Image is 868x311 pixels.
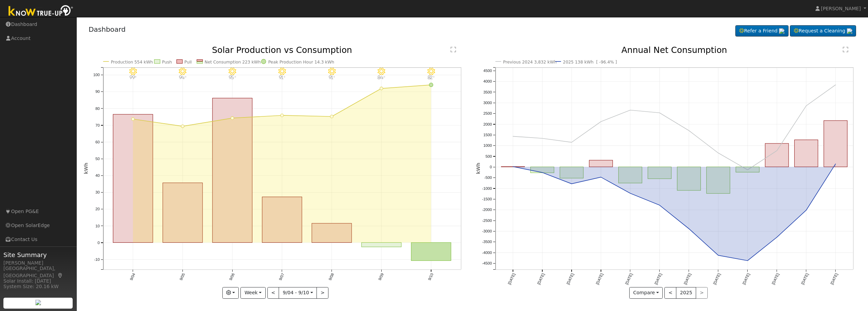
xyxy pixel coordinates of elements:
text: [DATE] [654,273,663,285]
text: [DATE] [742,273,751,285]
a: Refer a Friend [735,25,789,37]
circle: onclick="" [776,236,779,239]
circle: onclick="" [658,111,661,114]
img: retrieve [779,28,784,34]
rect: onclick="" [530,167,554,173]
circle: onclick="" [834,83,837,86]
p: 91° [275,75,289,80]
circle: onclick="" [599,120,602,123]
circle: onclick="" [511,135,514,138]
rect: onclick="" [736,167,760,172]
text: [DATE] [536,273,545,285]
i: 9/05 - Clear [179,68,186,75]
rect: onclick="" [113,114,153,243]
circle: onclick="" [570,141,573,144]
circle: onclick="" [511,165,514,168]
circle: onclick="" [429,83,433,87]
circle: onclick="" [629,109,632,112]
text: 60 [95,140,100,144]
text: Annual Net Consumption [621,45,727,55]
circle: onclick="" [687,227,690,230]
text: Net Consumption 223 kWh [205,60,261,65]
rect: onclick="" [560,167,583,178]
a: Map [57,273,63,278]
p: 91° [325,75,339,80]
button: Week [240,287,265,299]
circle: onclick="" [746,259,749,263]
button: > [317,287,328,299]
div: [PERSON_NAME] [3,259,73,267]
text: Push [162,60,172,65]
text: -3000 [482,229,492,234]
button: < [267,287,279,299]
text: 9/07 [278,273,285,281]
text: 1500 [483,133,492,137]
circle: onclick="" [805,209,808,212]
i: 9/08 - Clear [328,68,336,75]
button: < [664,287,676,299]
rect: onclick="" [589,160,613,167]
text: [DATE] [507,273,516,285]
text: 100 [93,73,100,77]
p: 94° [176,75,190,80]
a: Dashboard [89,25,126,33]
circle: onclick="" [658,204,661,207]
text: [DATE] [800,273,809,285]
circle: onclick="" [231,117,234,120]
div: [GEOGRAPHIC_DATA], [GEOGRAPHIC_DATA] [3,265,73,279]
i: 9/10 - MostlyClear [427,68,435,75]
i: 9/04 - Clear [129,68,136,75]
div: Solar Install: [DATE] [3,278,73,285]
text: 40 [95,174,100,178]
text: 10 [95,224,100,228]
text: 80 [95,107,100,111]
circle: onclick="" [330,115,333,118]
rect: onclick="" [362,243,401,247]
rect: onclick="" [795,140,818,167]
text: Peak Production Hour 14.3 kWh [268,60,334,65]
button: 2025 [676,287,696,299]
text: -2000 [482,208,492,212]
text: [DATE] [712,273,721,285]
img: retrieve [847,28,852,34]
circle: onclick="" [541,137,544,140]
circle: onclick="" [131,118,134,121]
text: 70 [95,123,100,127]
span: Site Summary [3,250,73,259]
circle: onclick="" [570,182,573,185]
button: Compare [629,287,663,299]
text: 20 [95,207,100,211]
text: -2500 [482,218,492,223]
circle: onclick="" [280,114,283,117]
text: [DATE] [624,273,633,285]
text: 4000 [483,79,492,83]
rect: onclick="" [765,144,789,167]
rect: onclick="" [648,167,671,179]
circle: onclick="" [776,149,779,152]
circle: onclick="" [687,129,690,132]
rect: onclick="" [677,167,701,190]
text: -3500 [482,240,492,244]
img: retrieve [35,300,41,305]
circle: onclick="" [746,168,749,171]
text: Pull [184,60,192,65]
rect: onclick="" [212,98,252,243]
rect: onclick="" [824,121,848,167]
circle: onclick="" [629,192,632,195]
circle: onclick="" [181,125,184,128]
circle: onclick="" [599,176,602,179]
rect: onclick="" [707,167,730,194]
text: 9/05 [179,273,186,281]
text: [DATE] [595,273,604,285]
span: [PERSON_NAME] [821,6,861,11]
i: 9/06 - Clear [229,68,236,75]
text: 9/06 [229,273,235,281]
text: -1000 [482,186,492,190]
text: 30 [95,190,100,195]
a: Request a Cleaning [790,25,856,37]
text: 0 [98,241,100,245]
rect: onclick="" [312,224,352,243]
circle: onclick="" [717,254,720,257]
text: kWh [475,163,481,174]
